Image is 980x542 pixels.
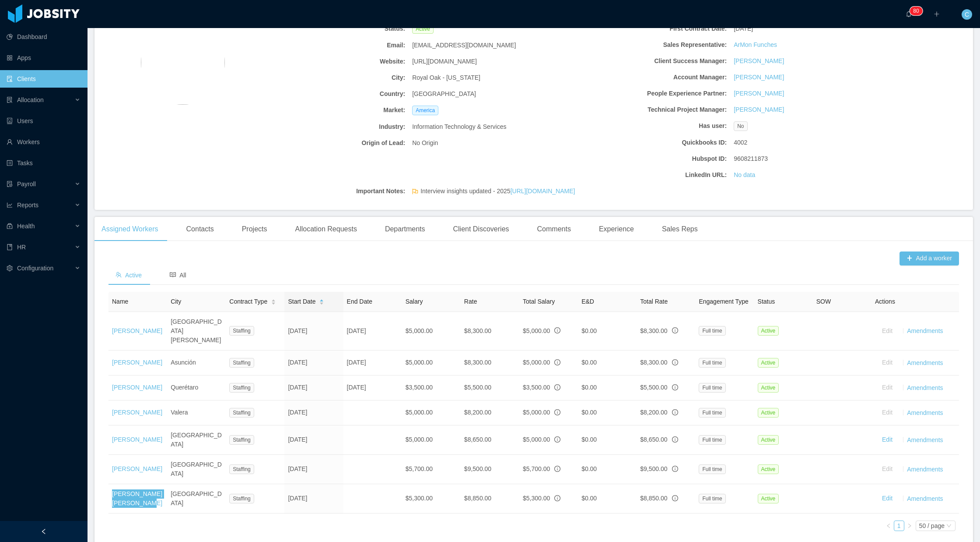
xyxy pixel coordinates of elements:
span: $5,000.00 [523,409,550,416]
span: info-circle [554,466,560,472]
div: Assigned Workers [94,217,165,241]
span: Salary [406,298,423,305]
a: Amendments [907,409,943,416]
i: icon: solution [7,97,13,103]
span: America [412,106,438,115]
a: [PERSON_NAME] [112,327,162,334]
span: Reports [17,202,38,209]
span: Full time [699,326,725,336]
span: Royal Oak - [US_STATE] [412,73,480,82]
td: $5,000.00 [402,351,461,376]
a: [PERSON_NAME] [734,105,784,114]
span: No [734,121,747,131]
a: Amendments [907,327,943,334]
li: Previous Page [883,521,894,531]
div: Comments [530,217,578,241]
span: Staffing [229,408,254,418]
span: Total Salary [523,298,555,305]
a: [URL][DOMAIN_NAME] [511,188,575,195]
span: Interview insights updated - 2025 [420,187,575,196]
div: 50 / page [919,521,945,531]
td: Valera [167,400,226,425]
b: Has user: [573,121,727,131]
td: $9,500.00 [461,455,519,484]
i: icon: read [170,272,176,278]
button: Edit [875,433,899,447]
a: Amendments [907,384,943,391]
span: Active [758,494,779,503]
td: [DATE] [284,351,343,376]
div: Sales Reps [655,217,705,241]
span: info-circle [672,359,678,365]
span: $8,200.00 [640,409,667,416]
a: ArMon Funches [734,40,777,50]
b: People Experience Partner: [573,89,727,98]
span: $0.00 [581,359,597,366]
span: 4002 [734,138,747,147]
a: icon: profileTasks [7,154,80,172]
div: Client Discoveries [446,217,516,241]
span: 9608211873 [734,154,768,163]
img: 50c7e660-3a84-11ed-ab62-e5ecf1eac872_6351a1759a2eb-400w.png [141,21,225,105]
span: [URL][DOMAIN_NAME] [412,57,477,66]
span: Active [758,435,779,445]
a: icon: auditClients [7,70,80,88]
span: $3,500.00 [523,384,550,391]
a: [PERSON_NAME] [112,465,162,472]
sup: 80 [910,7,922,15]
span: info-circle [554,436,560,443]
i: icon: team [115,272,122,278]
a: icon: robotUsers [7,112,80,130]
span: [EMAIL_ADDRESS][DOMAIN_NAME] [412,41,516,50]
b: Email: [252,41,406,50]
b: Status: [252,24,406,33]
span: Active [758,408,779,418]
div: Contacts [179,217,221,241]
i: icon: setting [7,265,13,271]
span: info-circle [554,327,560,333]
a: icon: pie-chartDashboard [7,28,80,46]
span: E&D [581,298,594,305]
a: Edit [882,495,892,502]
span: $8,300.00 [640,327,667,334]
span: Contract Type [229,297,267,306]
li: Next Page [904,521,915,531]
i: icon: caret-down [319,301,324,304]
b: Hubspot ID: [573,154,727,163]
a: [PERSON_NAME] [PERSON_NAME] [112,490,162,507]
span: Active [412,24,434,34]
span: Information Technology & Services [412,122,506,131]
div: [DATE] [730,21,891,37]
span: $5,700.00 [523,465,550,472]
i: icon: caret-up [319,298,324,301]
b: First Contract Date: [573,24,727,33]
a: [PERSON_NAME] [112,384,162,391]
span: End Date [347,298,372,305]
b: LinkedIn URL: [573,170,727,180]
b: City: [252,73,406,82]
td: [DATE] [343,351,402,376]
div: Experience [592,217,641,241]
td: Querétaro [167,376,226,400]
b: Country: [252,89,406,99]
i: icon: right [907,523,912,528]
span: $0.00 [581,495,597,502]
span: $5,000.00 [523,327,550,334]
span: Full time [699,408,725,418]
span: Full time [699,494,725,503]
span: Engagement Type [699,298,748,305]
span: Active [115,272,142,279]
span: $0.00 [581,409,597,416]
span: info-circle [554,409,560,415]
span: $0.00 [581,384,597,391]
td: $5,000.00 [402,312,461,351]
span: Rate [464,298,477,305]
td: $3,500.00 [402,376,461,400]
button: Edit [875,406,899,420]
td: [GEOGRAPHIC_DATA] [167,484,226,514]
a: Amendments [907,436,943,443]
span: No Origin [412,138,438,148]
td: [GEOGRAPHIC_DATA][PERSON_NAME] [167,312,226,351]
span: info-circle [672,327,678,333]
span: $5,000.00 [523,359,550,366]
